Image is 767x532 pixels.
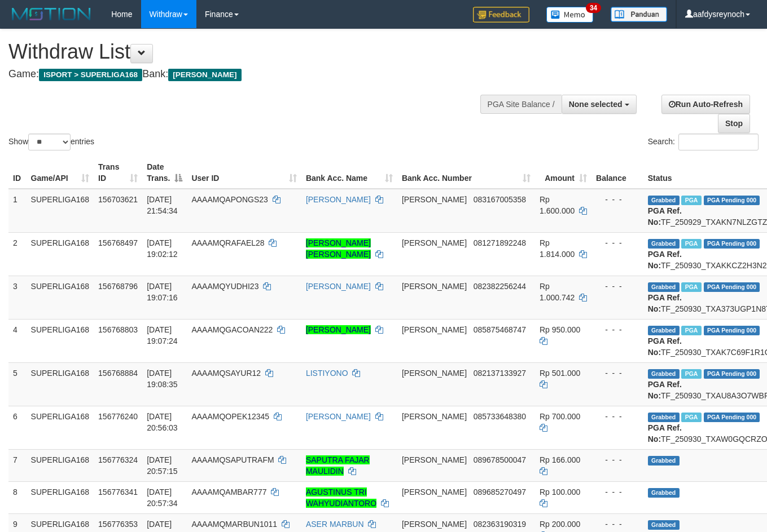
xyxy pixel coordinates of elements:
h1: Withdraw List [8,41,500,63]
b: PGA Ref. No: [648,380,682,400]
span: Rp 950.000 [540,325,580,334]
span: 156768884 [98,369,138,378]
span: None selected [569,100,623,109]
a: [PERSON_NAME] [306,195,371,204]
span: Copy 085733648380 to clipboard [474,412,526,421]
b: PGA Ref. No: [648,206,682,227]
span: AAAAMQRAFAEL28 [191,238,264,247]
th: User ID: activate to sort column ascending [187,157,301,189]
th: Game/API: activate to sort column ascending [27,157,94,189]
td: 4 [8,319,27,362]
label: Show entries [8,134,94,150]
span: AAAAMQSAYUR12 [191,369,261,378]
select: Showentries [28,134,71,150]
span: Grabbed [648,413,680,422]
span: [DATE] 20:56:03 [147,412,178,432]
img: MOTION_logo.png [8,6,94,23]
span: Marked by aafsoumeymey [681,369,701,379]
label: Search: [648,134,759,150]
span: Rp 100.000 [540,487,580,496]
a: AGUSTINUS TRI WAHYUDIANTORO [306,487,376,508]
button: None selected [562,95,637,114]
span: [PERSON_NAME] [402,282,467,291]
span: ISPORT > SUPERLIGA168 [39,69,142,81]
div: - - - [596,411,639,422]
td: 7 [8,449,27,481]
td: 6 [8,406,27,449]
span: [PERSON_NAME] [402,520,467,529]
div: - - - [596,454,639,466]
b: PGA Ref. No: [648,293,682,313]
img: Button%20Memo.svg [546,7,594,23]
span: AAAAMQAMBAR777 [191,487,266,496]
td: SUPERLIGA168 [27,319,94,362]
th: Amount: activate to sort column ascending [535,157,591,189]
td: SUPERLIGA168 [27,481,94,513]
a: [PERSON_NAME] [PERSON_NAME] [306,238,371,259]
span: Grabbed [648,196,680,205]
td: 2 [8,232,27,276]
span: Copy 082363190319 to clipboard [474,520,526,529]
td: 3 [8,276,27,319]
span: [PERSON_NAME] [168,69,241,81]
span: PGA Pending [704,239,760,249]
a: ASER MARBUN [306,520,364,529]
span: Grabbed [648,282,680,292]
span: [PERSON_NAME] [402,487,467,496]
span: Copy 081271892248 to clipboard [474,238,526,247]
th: Bank Acc. Number: activate to sort column ascending [397,157,535,189]
a: [PERSON_NAME] [306,412,371,421]
span: PGA Pending [704,282,760,292]
span: 156776240 [98,412,138,421]
span: Grabbed [648,239,680,249]
th: Balance [591,157,643,189]
th: Date Trans.: activate to sort column descending [142,157,187,189]
span: 34 [586,3,601,13]
td: SUPERLIGA168 [27,406,94,449]
b: PGA Ref. No: [648,423,682,444]
span: [PERSON_NAME] [402,369,467,378]
span: Grabbed [648,520,680,530]
span: Rp 200.000 [540,520,580,529]
span: 156703621 [98,195,138,204]
span: 156768803 [98,325,138,334]
span: Marked by aafsoumeymey [681,239,701,249]
td: 1 [8,189,27,233]
div: - - - [596,281,639,292]
td: 5 [8,362,27,406]
span: Marked by aafsoumeymey [681,282,701,292]
td: SUPERLIGA168 [27,189,94,233]
span: AAAAMQOPEK12345 [191,412,269,421]
span: Grabbed [648,456,680,466]
span: AAAAMQSAPUTRAFM [191,455,274,464]
div: - - - [596,486,639,498]
td: SUPERLIGA168 [27,362,94,406]
b: PGA Ref. No: [648,250,682,270]
span: 156768796 [98,282,138,291]
a: [PERSON_NAME] [306,282,371,291]
div: - - - [596,367,639,379]
span: PGA Pending [704,326,760,335]
span: Marked by aafsoumeymey [681,413,701,422]
span: [DATE] 21:54:34 [147,195,178,215]
img: Feedback.jpg [473,7,529,23]
span: Marked by aafsoumeymey [681,326,701,335]
span: 156776341 [98,487,138,496]
span: 156768497 [98,238,138,247]
span: AAAAMQGACOAN222 [191,325,273,334]
td: SUPERLIGA168 [27,449,94,481]
b: PGA Ref. No: [648,336,682,357]
span: Copy 083167005358 to clipboard [474,195,526,204]
span: 156776324 [98,455,138,464]
a: SAPUTRA FAJAR MAULIDIN [306,455,370,476]
span: Marked by aafchhiseyha [681,196,701,205]
td: SUPERLIGA168 [27,232,94,276]
span: AAAAMQYUDHI23 [191,282,258,291]
img: panduan.png [611,7,667,22]
span: PGA Pending [704,413,760,422]
span: Rp 1.600.000 [540,195,575,215]
span: Rp 166.000 [540,455,580,464]
div: - - - [596,237,639,249]
span: AAAAMQMARBUN1011 [191,520,277,529]
h4: Game: Bank: [8,69,500,80]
